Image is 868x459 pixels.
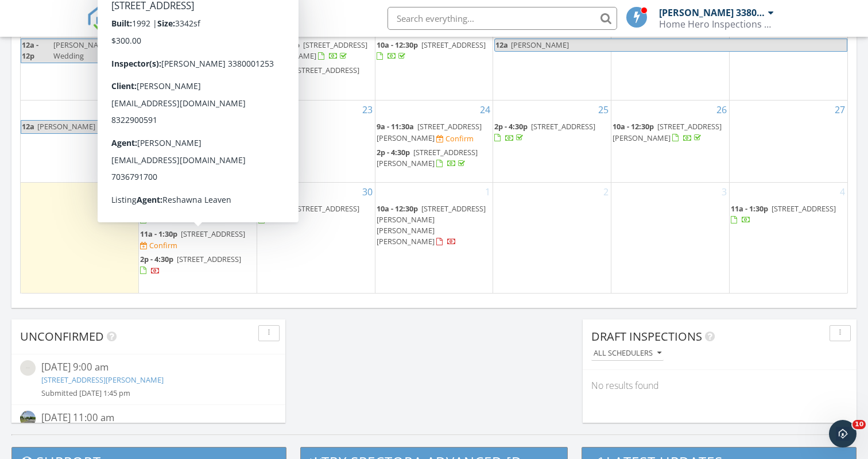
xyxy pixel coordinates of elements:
a: 2p - 4:30p [STREET_ADDRESS] [258,203,359,225]
span: [STREET_ADDRESS][PERSON_NAME][PERSON_NAME][PERSON_NAME] [377,203,486,247]
span: [STREET_ADDRESS] [185,203,249,214]
a: 2p - 4:30p [STREET_ADDRESS][PERSON_NAME] [377,146,492,171]
td: Go to September 24, 2025 [375,101,493,182]
a: [STREET_ADDRESS][PERSON_NAME] [41,375,164,385]
span: 10a - 12:30p [140,121,181,132]
a: 11a - 1:30p [STREET_ADDRESS] [140,229,245,239]
img: streetview [20,411,36,426]
a: 10a - 12:30p [STREET_ADDRESS][PERSON_NAME][PERSON_NAME][PERSON_NAME] [377,202,492,249]
div: Confirm [445,134,474,143]
a: 10a - 12:30p [STREET_ADDRESS] [377,40,486,61]
span: 11a - 1:30p [731,203,768,214]
span: Unconfirmed [20,329,104,344]
span: 10a - 12:30p [613,121,654,132]
div: [PERSON_NAME] 3380001253 [659,7,765,18]
td: Go to October 3, 2025 [611,182,730,292]
a: Go to September 22, 2025 [242,101,257,119]
img: streetview [20,360,36,376]
span: 2p - 4:30p [377,147,410,157]
span: 10a - 12:30p [377,203,418,214]
span: [STREET_ADDRESS][PERSON_NAME] [377,121,482,142]
span: 2p - 4:30p [494,121,528,132]
a: 10a - 12:30p [STREET_ADDRESS] [140,121,249,142]
td: Go to October 2, 2025 [493,182,611,292]
span: 2p - 4:30p [140,40,173,50]
span: 2p - 4:30p [140,254,173,264]
span: SPECTORA [120,6,214,30]
td: Go to September 30, 2025 [257,182,375,292]
td: Go to October 1, 2025 [375,182,493,292]
a: 10a - 12:30p [STREET_ADDRESS][PERSON_NAME] [258,38,374,63]
a: 2p - 4:30p [STREET_ADDRESS] [258,65,359,86]
a: 2p - 4:30p [STREET_ADDRESS] [140,253,255,277]
a: 10a - 12:30p [STREET_ADDRESS] [140,203,249,225]
a: 2p - 4:30p [STREET_ADDRESS] [258,64,374,88]
a: 10a - 12:30p [STREET_ADDRESS] [140,202,255,227]
a: Go to September 27, 2025 [832,101,847,119]
img: The Best Home Inspection Software - Spectora [87,6,112,31]
span: 11a - 1:30p [140,229,177,239]
span: 2p - 4:30p [258,65,292,75]
td: Go to September 14, 2025 [21,19,139,101]
span: [STREET_ADDRESS] [295,65,359,75]
td: Go to September 29, 2025 [139,182,257,292]
a: Confirm [436,133,474,144]
a: 11a - 1:30p [STREET_ADDRESS] [731,202,846,227]
a: Go to September 21, 2025 [123,101,138,119]
a: 10a - 12:30p [STREET_ADDRESS] [140,120,255,145]
span: Draft Inspections [591,329,702,344]
a: Go to September 23, 2025 [360,101,375,119]
div: No results found [583,370,857,401]
span: [STREET_ADDRESS] [531,121,595,132]
a: 2p - 4:30p [STREET_ADDRESS] [494,121,595,142]
span: [PERSON_NAME] [511,40,569,50]
span: [STREET_ADDRESS] [177,254,241,264]
span: [STREET_ADDRESS][PERSON_NAME] [377,147,478,168]
span: 9a - 11:30a [377,121,414,132]
span: 12a [21,121,35,133]
a: Go to September 25, 2025 [596,101,611,119]
a: Confirm [140,240,177,251]
span: [STREET_ADDRESS] [295,203,359,214]
a: 10a - 12:30p [STREET_ADDRESS][PERSON_NAME] [613,121,722,142]
td: Go to September 28, 2025 [21,182,139,292]
a: Go to September 29, 2025 [242,183,257,201]
a: 11a - 1:30p [STREET_ADDRESS] [731,203,836,225]
a: 11a - 1:30p [STREET_ADDRESS] Confirm [140,227,255,252]
a: 10a - 12:30p [STREET_ADDRESS] [377,38,492,63]
span: [STREET_ADDRESS] [772,203,836,214]
a: 2p - 4:30p [STREET_ADDRESS] [140,254,241,275]
a: Go to October 1, 2025 [483,183,493,201]
a: 9a - 11:30a [STREET_ADDRESS][PERSON_NAME] Confirm [377,120,492,145]
span: 10a - 12:30p [140,203,181,214]
span: [PERSON_NAME] [37,121,95,132]
span: [STREET_ADDRESS] [177,40,241,50]
a: Go to October 3, 2025 [719,183,729,201]
td: Go to September 15, 2025 [139,19,257,101]
td: Go to September 18, 2025 [493,19,611,101]
span: [STREET_ADDRESS] [185,121,249,132]
a: Go to September 30, 2025 [360,183,375,201]
a: 2p - 4:30p [STREET_ADDRESS] [140,40,241,61]
span: [STREET_ADDRESS] [181,229,245,239]
a: 10a - 12:30p [STREET_ADDRESS][PERSON_NAME] [258,40,367,61]
a: 2p - 4:30p [STREET_ADDRESS] [494,120,610,145]
a: Go to September 28, 2025 [123,183,138,201]
a: Go to October 2, 2025 [601,183,611,201]
td: Go to September 19, 2025 [611,19,730,101]
a: [DATE] 9:00 am [STREET_ADDRESS][PERSON_NAME] Submitted [DATE] 1:45 pm [20,360,277,399]
iframe: Intercom live chat [829,420,857,448]
a: SPECTORA [87,16,214,40]
td: Go to September 23, 2025 [257,101,375,182]
td: Go to September 27, 2025 [729,101,847,182]
span: 2p - 4:30p [258,203,292,214]
div: Home Hero Inspections LLC - VA LIC. 3380001253 [659,18,774,30]
span: 10 [852,420,866,429]
a: 2p - 4:30p [STREET_ADDRESS][PERSON_NAME] [377,147,478,168]
td: Go to September 17, 2025 [375,19,493,101]
td: Go to September 25, 2025 [493,101,611,182]
button: All schedulers [591,346,664,361]
a: 2p - 4:30p [STREET_ADDRESS] [258,202,374,227]
a: Go to October 4, 2025 [838,183,847,201]
a: [DATE] 11:00 am [STREET_ADDRESS] Submitted [DATE] 1:14 am [20,411,277,449]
